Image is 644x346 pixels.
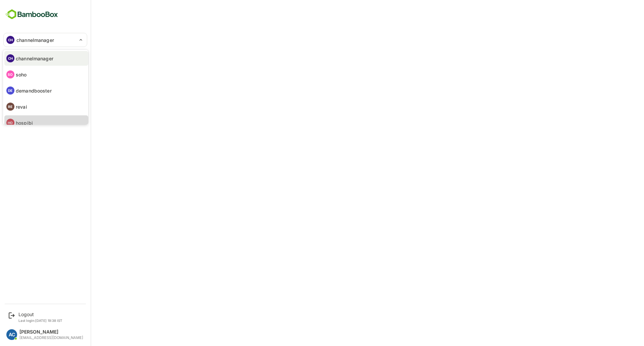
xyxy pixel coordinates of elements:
[16,87,52,94] p: demandbooster
[16,103,27,110] p: revai
[6,54,14,62] div: CH
[6,70,14,78] div: SO
[6,103,14,111] div: RE
[16,119,33,126] p: hospibi
[16,55,53,62] p: channelmanager
[6,86,14,95] div: DE
[6,119,14,127] div: HO
[16,71,27,78] p: soho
